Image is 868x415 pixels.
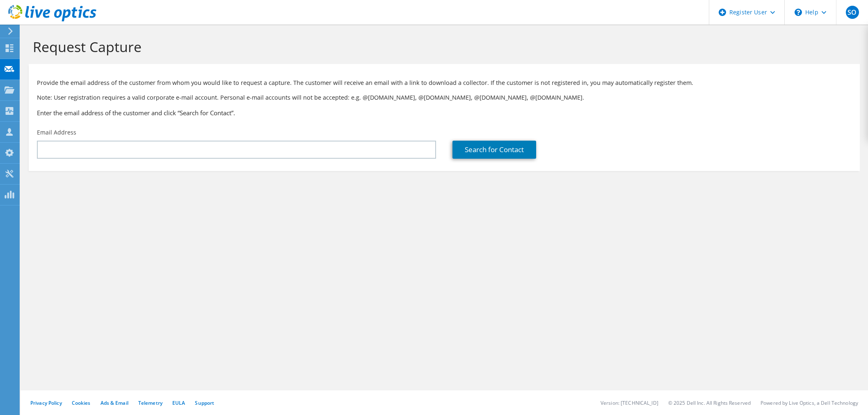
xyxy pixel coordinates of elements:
[172,399,185,406] a: EULA
[101,399,128,406] a: Ads & Email
[72,399,91,406] a: Cookies
[30,399,62,406] a: Privacy Policy
[668,399,751,406] li: © 2025 Dell Inc. All Rights Reserved
[452,141,536,159] a: Search for Contact
[795,9,802,16] svg: \n
[37,128,76,137] label: Email Address
[37,108,852,117] h3: Enter the email address of the customer and click “Search for Contact”.
[601,399,658,406] li: Version: [TECHNICAL_ID]
[33,38,852,55] h1: Request Capture
[761,399,858,406] li: Powered by Live Optics, a Dell Technology
[138,399,162,406] a: Telemetry
[195,399,214,406] a: Support
[37,93,852,102] p: Note: User registration requires a valid corporate e-mail account. Personal e-mail accounts will ...
[37,78,852,87] p: Provide the email address of the customer from whom you would like to request a capture. The cust...
[846,6,859,19] span: SO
